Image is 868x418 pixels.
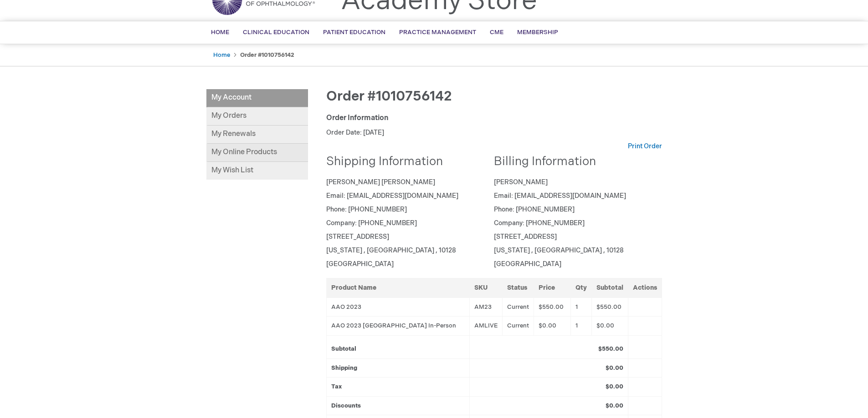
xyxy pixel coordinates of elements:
[331,364,357,372] strong: Shipping
[326,260,394,268] span: [GEOGRAPHIC_DATA]
[606,364,623,372] strong: $0.00
[326,206,407,213] span: Phone: [PHONE_NUMBER]
[591,278,628,297] th: Subtotal
[323,29,385,36] span: Patient Education
[326,88,452,105] span: Order #1010756142
[326,178,435,186] span: [PERSON_NAME] [PERSON_NAME]
[628,142,662,151] a: Print Order
[606,402,623,409] strong: $0.00
[494,178,548,186] span: [PERSON_NAME]
[326,128,662,137] p: Order Date: [DATE]
[331,402,361,409] strong: Discounts
[534,297,570,317] td: $550.00
[502,317,534,336] td: Current
[570,317,591,336] td: 1
[326,297,469,317] td: AAO 2023
[591,297,628,317] td: $550.00
[326,233,389,241] span: [STREET_ADDRESS]
[206,107,308,126] a: My Orders
[326,247,456,254] span: [US_STATE] , [GEOGRAPHIC_DATA] , 10128
[598,345,623,353] strong: $550.00
[206,126,308,144] a: My Renewals
[502,278,534,297] th: Status
[517,29,558,36] span: Membership
[326,219,417,227] span: Company: [PHONE_NUMBER]
[243,29,309,36] span: Clinical Education
[570,297,591,317] td: 1
[494,192,626,200] span: Email: [EMAIL_ADDRESS][DOMAIN_NAME]
[206,162,308,180] a: My Wish List
[213,51,230,59] a: Home
[606,383,623,390] strong: $0.00
[211,29,229,36] span: Home
[206,144,308,162] a: My Online Products
[331,345,356,353] strong: Subtotal
[570,278,591,297] th: Qty
[628,278,662,297] th: Actions
[240,51,294,59] strong: Order #1010756142
[469,297,502,317] td: AM23
[494,156,655,169] h2: Billing Information
[534,278,570,297] th: Price
[494,219,585,227] span: Company: [PHONE_NUMBER]
[399,29,476,36] span: Practice Management
[326,278,469,297] th: Product Name
[494,233,557,241] span: [STREET_ADDRESS]
[534,317,570,336] td: $0.00
[494,206,575,213] span: Phone: [PHONE_NUMBER]
[469,278,502,297] th: SKU
[331,383,342,390] strong: Tax
[326,317,469,336] td: AAO 2023 [GEOGRAPHIC_DATA] In-Person
[591,317,628,336] td: $0.00
[502,297,534,317] td: Current
[490,29,503,36] span: CME
[326,192,458,200] span: Email: [EMAIL_ADDRESS][DOMAIN_NAME]
[494,247,624,254] span: [US_STATE] , [GEOGRAPHIC_DATA] , 10128
[326,156,488,169] h2: Shipping Information
[469,317,502,336] td: AMLIVE
[494,260,561,268] span: [GEOGRAPHIC_DATA]
[326,113,662,124] div: Order Information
